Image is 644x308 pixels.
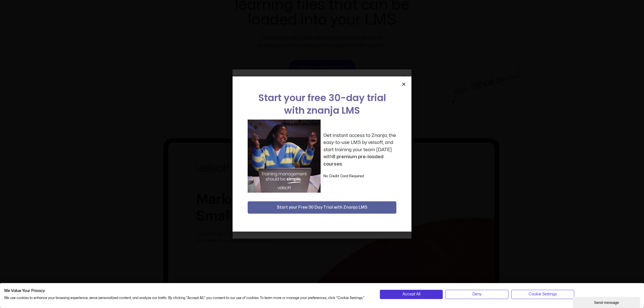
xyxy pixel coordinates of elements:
[323,174,364,178] strong: No Credit Card Required
[380,290,443,299] button: Accept all cookies
[248,120,321,193] img: a woman sitting at her laptop dancing
[446,290,508,299] button: Deny all cookies
[4,296,371,300] p: We use cookies to enhance your browsing experience, serve personalized content, and analyze our t...
[529,291,557,297] span: Cookie Settings
[248,201,396,214] button: Start your Free 30 Day Trial with Znanja LMS
[277,204,367,211] span: Start your Free 30 Day Trial with Znanja LMS
[4,288,371,293] h2: We Value Your Privacy
[402,82,406,86] a: Close
[323,132,396,168] p: Get instant access to Znanja, the easy-to-use LMS by velsoft, and start training your team [DATE]...
[323,154,383,166] strong: 8 premium pre-loaded courses
[472,291,482,297] span: Deny
[511,290,574,299] button: Adjust cookie preferences
[402,291,420,297] span: Accept All
[248,92,396,117] h2: Start your free 30-day trial with znanja LMS
[573,296,641,308] iframe: chat widget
